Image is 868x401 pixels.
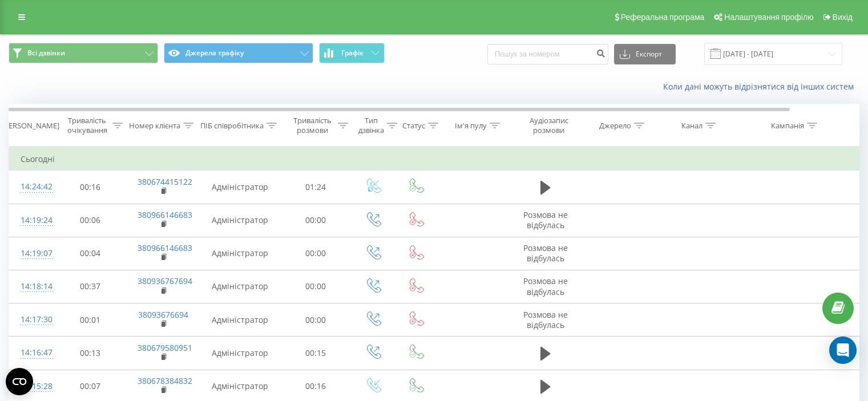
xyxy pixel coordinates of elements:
button: Експорт [614,44,676,64]
td: Адміністратор [200,171,280,204]
td: 00:01 [55,303,126,337]
td: 00:15 [280,337,352,370]
span: Розмова не відбулась [523,309,568,330]
a: 380936767694 [138,276,192,286]
span: Реферальна програма [621,13,705,22]
div: Джерело [599,121,631,131]
a: 380966146683 [138,242,192,253]
div: 14:19:24 [21,209,43,232]
button: Графік [319,43,385,63]
div: Тривалість очікування [64,116,110,135]
div: Кампанія [771,121,804,131]
a: 380678384832 [138,375,192,386]
a: 380966146683 [138,209,192,220]
div: Тип дзвінка [358,116,384,135]
div: 14:17:30 [21,309,43,331]
td: 00:00 [280,303,352,337]
div: Тривалість розмови [290,116,335,135]
div: ПІБ співробітника [200,121,264,131]
span: Розмова не відбулась [523,209,568,230]
div: Статус [402,121,425,131]
div: 14:24:42 [21,176,43,198]
td: 00:37 [55,270,126,303]
button: Open CMP widget [6,368,33,395]
td: 00:00 [280,204,352,237]
a: 38093676694 [138,309,188,320]
span: Всі дзвінки [27,48,65,58]
td: Адміністратор [200,237,280,270]
td: Адміністратор [200,204,280,237]
div: Номер клієнта [129,121,180,131]
a: Коли дані можуть відрізнятися вiд інших систем [663,81,859,92]
td: 00:00 [280,270,352,303]
a: 380679580951 [138,342,192,353]
td: 00:13 [55,337,126,370]
td: Адміністратор [200,270,280,303]
td: Адміністратор [200,337,280,370]
span: Розмова не відбулась [523,242,568,264]
span: Графік [341,49,364,57]
td: 00:06 [55,204,126,237]
button: Джерела трафіку [164,43,313,63]
td: 00:04 [55,237,126,270]
div: Open Intercom Messenger [829,337,857,364]
div: 14:16:47 [21,342,43,364]
div: [PERSON_NAME] [2,121,59,131]
td: 01:24 [280,171,352,204]
td: Адміністратор [200,303,280,337]
div: Аудіозапис розмови [521,116,576,135]
td: 00:16 [55,171,126,204]
div: Ім'я пулу [455,121,487,131]
td: 00:00 [280,237,352,270]
a: 380674415122 [138,176,192,187]
div: 14:19:07 [21,242,43,265]
button: Всі дзвінки [9,43,158,63]
div: 14:18:14 [21,276,43,298]
span: Вихід [833,13,853,22]
input: Пошук за номером [487,44,608,64]
span: Розмова не відбулась [523,276,568,297]
span: Налаштування профілю [724,13,813,22]
div: 14:15:28 [21,375,43,398]
div: Канал [681,121,703,131]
